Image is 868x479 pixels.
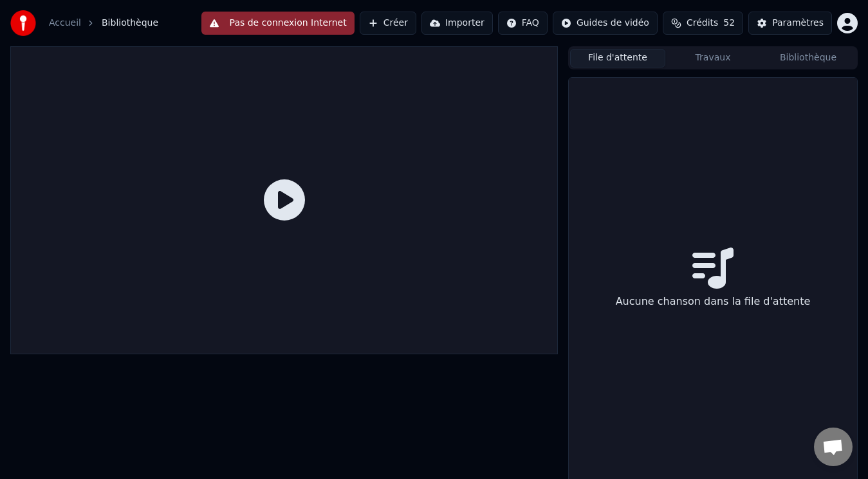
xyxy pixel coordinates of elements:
button: Créer [360,12,416,35]
span: 52 [723,17,735,30]
div: Aucune chanson dans la file d'attente [611,289,816,314]
button: Crédits52 [663,12,743,35]
button: Bibliothèque [761,49,856,68]
button: Guides de vidéo [553,12,658,35]
button: Paramètres [748,12,832,35]
span: Bibliothèque [102,17,158,30]
button: FAQ [498,12,548,35]
img: youka [10,10,36,36]
button: Pas de connexion Internet [201,12,355,35]
button: File d'attente [570,49,665,68]
button: Travaux [665,49,761,68]
div: Paramètres [772,17,824,30]
span: Crédits [687,17,718,30]
nav: breadcrumb [49,17,158,30]
a: Ouvrir le chat [814,428,853,466]
a: Accueil [49,17,81,30]
button: Importer [421,12,493,35]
